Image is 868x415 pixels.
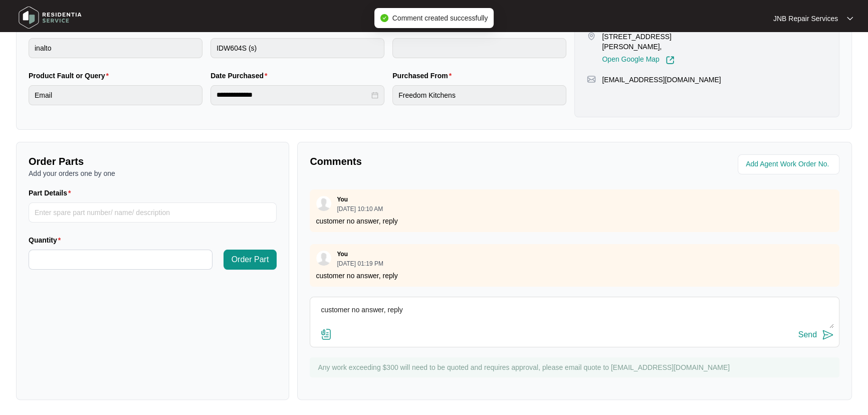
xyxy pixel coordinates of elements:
p: [DATE] 10:10 AM [337,206,383,212]
input: Product Model [210,38,384,58]
img: send-icon.svg [822,329,834,341]
label: Quantity [29,235,65,245]
div: Send [798,330,817,339]
button: Send [798,328,834,342]
img: dropdown arrow [847,16,853,21]
p: You [337,195,348,203]
img: map-pin [587,32,596,41]
img: file-attachment-doc.svg [320,328,332,340]
p: Any work exceeding $300 will need to be quoted and requires approval, please email quote to [EMAI... [318,362,834,372]
p: Comments [310,154,567,168]
span: Comment created successfully [392,14,488,22]
p: [DATE] 01:19 PM [337,261,383,267]
img: map-pin [587,75,596,84]
img: residentia service logo [15,3,85,33]
input: Serial Number [392,38,566,58]
input: Part Details [29,202,277,223]
img: Link-External [666,56,675,65]
input: Quantity [29,250,212,269]
input: Brand [29,38,202,58]
p: [STREET_ADDRESS][PERSON_NAME], [602,32,727,52]
p: customer no answer, reply [316,216,833,226]
span: check-circle [380,14,388,22]
span: Order Part [232,254,269,266]
img: user.svg [316,251,331,266]
p: Order Parts [29,154,277,168]
label: Date Purchased [210,71,271,81]
input: Add Agent Work Order No. [746,158,833,170]
p: [EMAIL_ADDRESS][DOMAIN_NAME] [602,75,721,85]
label: Purchased From [392,71,456,81]
p: JNB Repair Services [773,14,838,24]
input: Date Purchased [216,90,369,100]
label: Product Fault or Query [29,71,113,81]
label: Part Details [29,188,75,198]
p: Add your orders one by one [29,168,277,178]
button: Order Part [224,250,277,270]
a: Open Google Map [602,56,674,65]
p: customer no answer, reply [316,271,833,281]
input: Purchased From [392,85,566,105]
p: You [337,250,348,258]
img: user.svg [316,196,331,211]
input: Product Fault or Query [29,85,202,105]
